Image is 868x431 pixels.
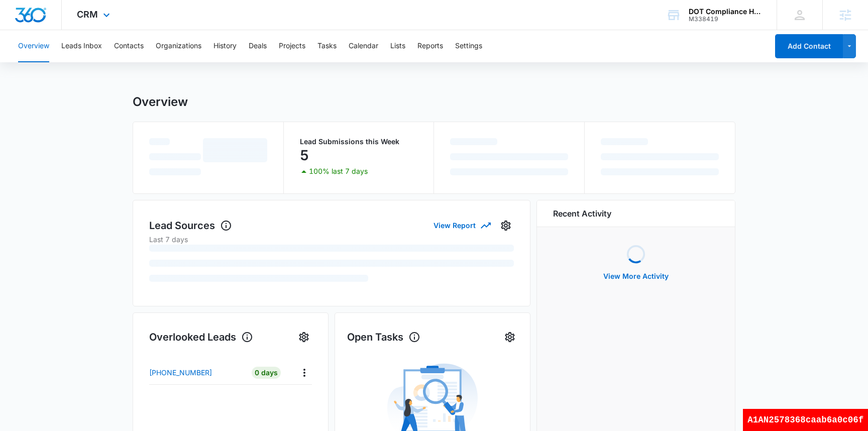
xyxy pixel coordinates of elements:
button: Tasks [317,30,337,62]
button: Deals [249,30,267,62]
button: View More Activity [593,264,679,288]
div: account name [689,8,762,16]
h1: Lead Sources [149,218,232,233]
button: Calendar [349,30,378,62]
p: [PHONE_NUMBER] [149,367,212,378]
button: Projects [279,30,305,62]
a: [PHONE_NUMBER] [149,367,244,378]
button: Actions [296,365,312,380]
button: Add Contact [775,34,843,58]
button: Settings [498,218,514,234]
button: Contacts [114,30,144,62]
p: Last 7 days [149,234,514,245]
button: Reports [417,30,443,62]
button: Settings [455,30,482,62]
button: Settings [502,329,518,345]
span: CRM [77,9,98,20]
h1: Overlooked Leads [149,330,253,345]
button: Organizations [156,30,201,62]
button: Overview [18,30,49,62]
h1: Open Tasks [347,330,420,345]
p: 100% last 7 days [309,168,368,175]
button: Lists [390,30,405,62]
p: 5 [300,147,309,163]
div: 0 Days [252,367,281,379]
h6: Recent Activity [553,207,611,220]
button: Leads Inbox [61,30,102,62]
p: Lead Submissions this Week [300,138,418,145]
button: Settings [296,329,312,345]
h1: Overview [133,94,188,110]
div: A1AN2578368caab6a0c06f [743,409,868,431]
div: account id [689,16,762,23]
button: View Report [433,217,490,234]
button: History [213,30,237,62]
